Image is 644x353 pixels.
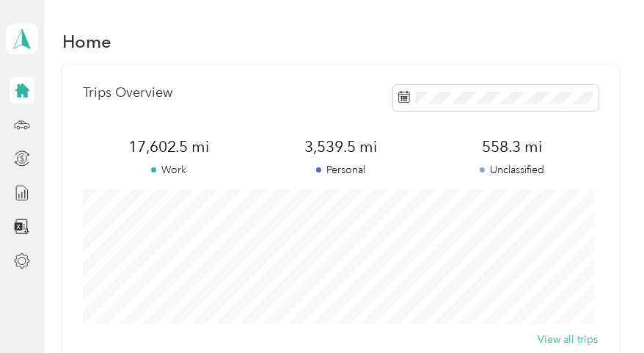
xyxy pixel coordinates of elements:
[83,162,255,178] p: Work
[426,137,598,157] span: 558.3 mi
[255,137,426,157] span: 3,539.5 mi
[62,34,111,49] h1: Home
[255,162,426,178] p: Personal
[538,332,599,347] button: View all trips
[83,137,255,157] span: 17,602.5 mi
[562,271,644,353] iframe: Everlance-gr Chat Button Frame
[426,162,598,178] p: Unclassified
[83,85,172,101] p: Trips Overview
